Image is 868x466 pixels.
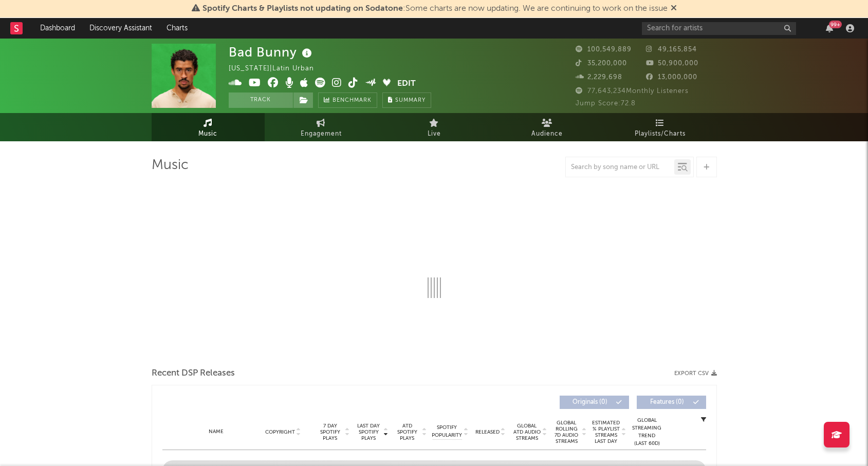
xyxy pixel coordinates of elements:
[229,44,315,61] div: Bad Bunny
[671,5,677,13] span: Dismiss
[576,46,632,53] span: 100,549,889
[566,163,674,172] input: Search by song name or URL
[202,5,403,13] span: Spotify Charts & Playlists not updating on Sodatone
[552,420,581,444] span: Global Rolling 7D Audio Streams
[394,423,421,441] span: ATD Spotify Plays
[229,63,326,75] div: [US_STATE] | Latin Urban
[265,429,295,435] span: Copyright
[318,92,377,108] a: Benchmark
[576,60,627,67] span: 35,200,000
[531,128,563,140] span: Audience
[317,423,344,441] span: 7 Day Spotify Plays
[604,113,717,141] a: Playlists/Charts
[378,113,491,141] a: Live
[183,428,250,436] div: Name
[635,128,686,140] span: Playlists/Charts
[397,78,416,90] button: Edit
[382,92,431,108] button: Summary
[475,429,500,435] span: Released
[592,420,620,444] span: Estimated % Playlist Streams Last Day
[829,21,842,28] div: 99 +
[566,399,614,405] span: Originals ( 0 )
[643,399,691,405] span: Features ( 0 )
[576,100,636,107] span: Jump Score: 72.8
[198,128,217,140] span: Music
[642,22,796,35] input: Search for artists
[152,113,265,141] a: Music
[632,417,662,448] div: Global Streaming Trend (Last 60D)
[637,396,706,409] button: Features(0)
[355,423,382,441] span: Last Day Spotify Plays
[646,60,698,67] span: 50,900,000
[560,396,629,409] button: Originals(0)
[576,88,689,95] span: 77,643,234 Monthly Listeners
[428,128,441,140] span: Live
[159,18,195,39] a: Charts
[33,18,82,39] a: Dashboard
[202,5,668,13] span: : Some charts are now updating. We are continuing to work on the issue
[152,367,235,380] span: Recent DSP Releases
[395,98,426,103] span: Summary
[301,128,342,140] span: Engagement
[576,74,622,81] span: 2,229,698
[491,113,604,141] a: Audience
[333,95,372,107] span: Benchmark
[646,46,697,53] span: 49,165,854
[674,370,717,377] button: Export CSV
[646,74,697,81] span: 13,000,000
[82,18,159,39] a: Discovery Assistant
[513,423,541,441] span: Global ATD Audio Streams
[826,24,833,32] button: 99+
[265,113,378,141] a: Engagement
[229,92,293,108] button: Track
[432,424,462,439] span: Spotify Popularity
